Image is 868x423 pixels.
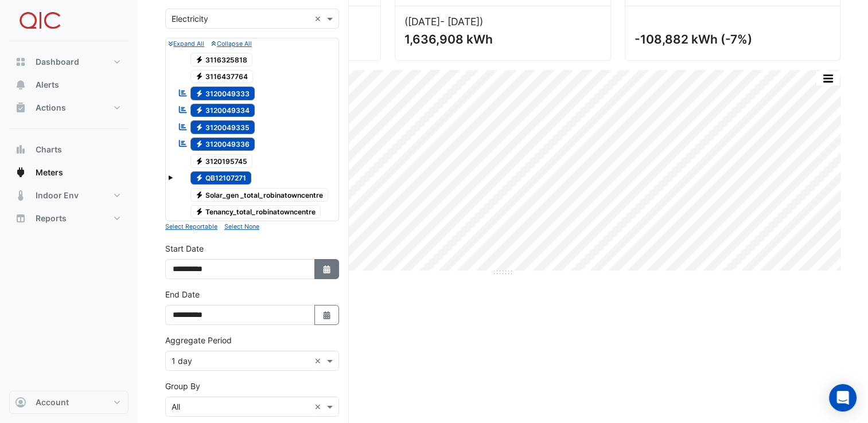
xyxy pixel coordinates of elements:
label: Aggregate Period [165,334,232,346]
app-icon: Meters [15,167,26,178]
small: Select None [224,223,259,230]
fa-icon: Electricity [195,207,204,216]
span: Actions [36,102,66,113]
span: Clear [314,13,324,25]
div: ([DATE] ) [404,15,601,28]
span: Solar_gen _total_robinatowncentre [190,188,329,202]
fa-icon: Reportable [178,139,188,148]
span: 3120195745 [190,154,253,168]
button: Expand All [168,38,204,49]
small: Select Reportable [165,223,217,230]
div: 1,636,908 kWh [404,32,598,46]
span: Clear [314,401,324,413]
fa-icon: Electricity [195,174,204,182]
app-icon: Alerts [15,79,26,91]
span: 3116437764 [190,70,254,84]
button: Alerts [9,73,129,96]
span: 3120049333 [190,87,255,100]
span: Dashboard [36,56,79,68]
fa-icon: Reportable [178,105,188,115]
button: Indoor Env [9,184,129,207]
app-icon: Actions [15,102,26,113]
app-icon: Charts [15,144,26,155]
span: Indoor Env [36,190,79,201]
div: -108,882 kWh (-7%) [635,32,828,46]
button: Charts [9,138,129,161]
app-icon: Dashboard [15,56,26,68]
button: More Options [816,71,839,85]
div: Open Intercom Messenger [829,384,857,412]
span: Clear [314,355,324,367]
fa-icon: Electricity [195,89,204,97]
span: 3116325818 [190,53,253,66]
button: Collapse All [211,38,251,49]
span: Meters [36,167,63,178]
button: Meters [9,161,129,184]
span: Alerts [36,79,59,91]
fa-icon: Select Date [322,264,332,274]
fa-icon: Electricity [195,190,204,199]
fa-icon: Reportable [178,88,188,97]
fa-icon: Select Date [322,310,332,320]
fa-icon: Electricity [195,156,204,165]
img: Company Logo [14,9,65,32]
button: Select Reportable [165,221,217,232]
span: Charts [36,144,62,155]
small: Collapse All [211,40,251,48]
app-icon: Indoor Env [15,190,26,201]
label: Start Date [165,242,204,254]
button: Actions [9,96,129,119]
fa-icon: Electricity [195,140,204,148]
span: 3120049335 [190,120,255,134]
span: 3120049334 [190,104,255,117]
button: Reports [9,207,129,230]
label: End Date [165,288,200,300]
label: Group By [165,380,200,392]
span: 3120049336 [190,138,255,151]
span: QB12107271 [190,171,252,185]
button: Dashboard [9,50,129,73]
small: Expand All [168,40,204,48]
fa-icon: Electricity [195,123,204,131]
span: - [DATE] [440,15,480,28]
app-icon: Reports [15,213,26,224]
span: Tenancy_total_robinatowncentre [190,205,321,219]
fa-icon: Electricity [195,55,204,64]
fa-icon: Electricity [195,72,204,81]
button: Select None [224,221,259,232]
fa-icon: Electricity [195,106,204,115]
fa-icon: Reportable [178,122,188,131]
span: Account [36,397,69,408]
button: Account [9,391,129,414]
span: Reports [36,213,67,224]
